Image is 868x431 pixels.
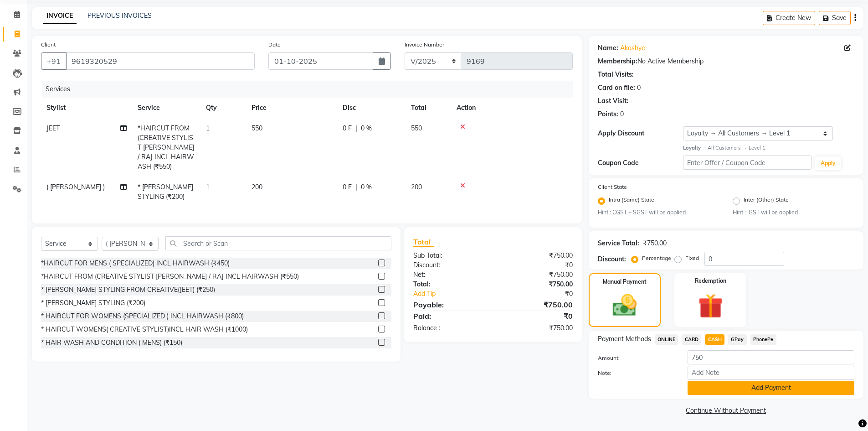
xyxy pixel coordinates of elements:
div: Coupon Code [598,158,683,168]
div: Discount: [598,254,626,264]
span: 0 F [343,124,352,133]
label: Date [268,41,281,49]
div: Card on file: [598,83,635,93]
div: * [PERSON_NAME] STYLING FROM CREATIVE(JEET) (₹250) [41,285,215,295]
a: Continue Without Payment [591,406,862,415]
span: 1 [206,183,210,191]
input: Add Note [688,366,854,380]
div: ₹0 [493,260,580,270]
strong: Loyalty → [683,145,707,151]
div: * HAIRCUT FOR WOMENS (SPECIALIZED ) INCL HAIRWASH (₹800) [41,312,244,321]
label: Client [41,41,56,49]
label: Inter (Other) State [744,196,789,207]
th: Total [406,98,451,118]
span: GPay [728,334,747,345]
div: Total: [406,280,493,289]
div: Apply Discount [598,129,683,138]
small: Hint : IGST will be applied [733,208,854,217]
div: 0 [637,83,641,93]
div: * [PERSON_NAME] STYLING (₹200) [41,298,145,308]
th: Action [451,98,573,118]
div: Net: [406,270,493,280]
div: - [630,96,633,106]
input: Search or Scan [165,236,391,250]
img: _gift.svg [690,291,731,322]
div: * HAIR WASH AND CONDITION ( MENS) (₹150) [41,338,182,348]
label: Intra (Same) State [609,196,654,207]
div: All Customers → Level 1 [683,144,854,152]
span: | [355,182,357,192]
input: Search by Name/Mobile/Email/Code [66,52,255,70]
span: CARD [682,334,701,345]
input: Enter Offer / Coupon Code [683,156,812,170]
span: 200 [411,183,422,191]
span: Payment Methods [598,334,651,344]
div: No Active Membership [598,57,854,66]
label: Amount: [591,354,681,362]
span: 1 [206,124,210,132]
button: Create New [763,11,815,25]
span: Total [413,237,434,247]
label: Client State [598,183,627,191]
a: Add Tip [406,289,507,299]
span: PhonePe [750,334,776,345]
span: 0 F [343,182,352,192]
div: *HAIRCUT FOR MENS ( SPECIALIZED) INCL HAIRWASH (₹450) [41,259,230,268]
a: Akashye [620,43,645,53]
label: Invoice Number [405,41,444,49]
div: ₹750.00 [493,299,580,310]
div: 0 [620,109,624,119]
div: Paid: [406,311,493,322]
th: Qty [200,98,246,118]
span: 0 % [361,124,372,133]
small: Hint : CGST + SGST will be applied [598,208,719,217]
input: Amount [688,350,854,364]
div: Service Total: [598,239,639,248]
img: _cash.svg [605,291,644,319]
div: Discount: [406,260,493,270]
span: JEET [46,124,60,132]
th: Disc [337,98,406,118]
a: INVOICE [43,8,77,24]
div: Last Visit: [598,96,628,106]
span: ONLINE [655,334,678,345]
label: Note: [591,369,681,377]
div: ₹750.00 [493,280,580,289]
div: ₹0 [493,311,580,322]
th: Price [246,98,337,118]
label: Manual Payment [603,278,647,286]
div: ₹750.00 [643,239,667,248]
div: ₹750.00 [493,270,580,280]
div: Sub Total: [406,251,493,260]
span: ( [PERSON_NAME] ) [46,183,105,191]
button: Save [819,11,851,25]
span: | [355,124,357,133]
span: 0 % [361,182,372,192]
div: Balance : [406,323,493,333]
div: ₹750.00 [493,323,580,333]
span: 200 [252,183,262,191]
button: Apply [815,156,841,170]
div: Total Visits: [598,70,634,79]
div: ₹750.00 [493,251,580,260]
div: Payable: [406,299,493,310]
th: Service [132,98,200,118]
div: Membership: [598,57,637,66]
div: Points: [598,109,618,119]
span: 550 [252,124,262,132]
a: PREVIOUS INVOICES [87,11,152,20]
button: +91 [41,52,67,70]
span: *HAIRCUT FROM (CREATIVE STYLIST [PERSON_NAME] / RAJ INCL HAIRWASH (₹550) [138,124,194,171]
div: Services [42,81,580,98]
label: Fixed [685,254,699,262]
th: Stylist [41,98,132,118]
span: * [PERSON_NAME] STYLING (₹200) [138,183,193,201]
div: *HAIRCUT FROM (CREATIVE STYLIST [PERSON_NAME] / RAJ INCL HAIRWASH (₹550) [41,272,299,281]
div: * HAIRCUT WOMENS( CREATIVE STYLIST)INCL HAIR WASH (₹1000) [41,325,248,334]
div: ₹0 [508,289,580,299]
label: Redemption [695,277,726,285]
div: Name: [598,43,618,53]
span: CASH [705,334,724,345]
label: Percentage [642,254,671,262]
span: 550 [411,124,422,132]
